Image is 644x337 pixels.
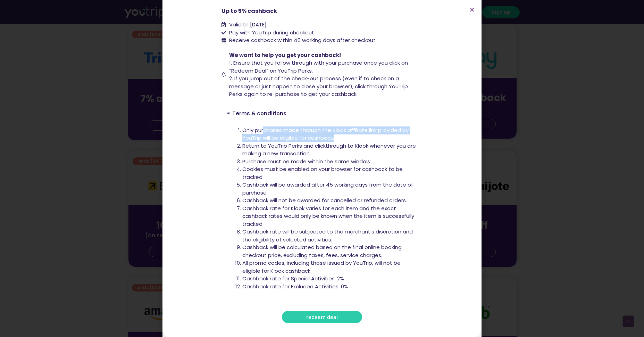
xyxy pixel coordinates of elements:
li: Return to YouTrip Perks and clickthrough to Klook whenever you are making a new transaction. [242,142,418,158]
li: Cashback rate for Klook varies for each item and the exact cashback rates would only be known whe... [242,205,418,228]
span: 2. If you jump out of the check-out process (even if to check on a message or just happen to clos... [229,75,408,98]
a: Terms & conditions [232,110,286,117]
li: Cashback will be awarded after 45 working days from the date of purchase. [242,181,418,197]
div: Terms & conditions [221,121,423,304]
span: Pay with YouTrip during checkout [227,29,314,37]
a: redeem deal [282,311,362,323]
li: Purchase must be made within the same window. [242,158,418,166]
span: redeem deal [306,314,338,320]
div: Terms & conditions [221,105,423,121]
a: Close [469,7,475,12]
p: Up to 5% cashback [221,7,423,15]
li: Cashback will not be awarded for cancelled or refunded orders. [242,197,418,205]
li: Cookies must be enabled on your browser for cashback to be tracked. [242,165,418,181]
li: Cashback will be calculated based on the final online booking checkout price, excluding taxes, fe... [242,244,418,259]
span: All promo codes, including those issued by YouTrip, will not be eligible for Klook cashback [242,259,401,274]
span: We want to help you get your cashback! [229,51,341,59]
li: Only purchases made through the Klook affiliate link provided by YouTrip will be eligible for cas... [242,126,418,142]
li: Cashback rate for Special Activities: 2% [242,275,418,283]
span: 1. Ensure that you follow through with your purchase once you click on “Redeem Deal” on YouTrip P... [229,59,408,74]
span: Receive cashback within 45 working days after checkout [227,36,376,44]
li: Cashback rate will be subjected to the merchant’s discretion and the eligibility of selected acti... [242,228,418,244]
li: Cashback rate for Excluded Activities: 0% [242,283,418,291]
span: Valid till [DATE] [227,21,267,29]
